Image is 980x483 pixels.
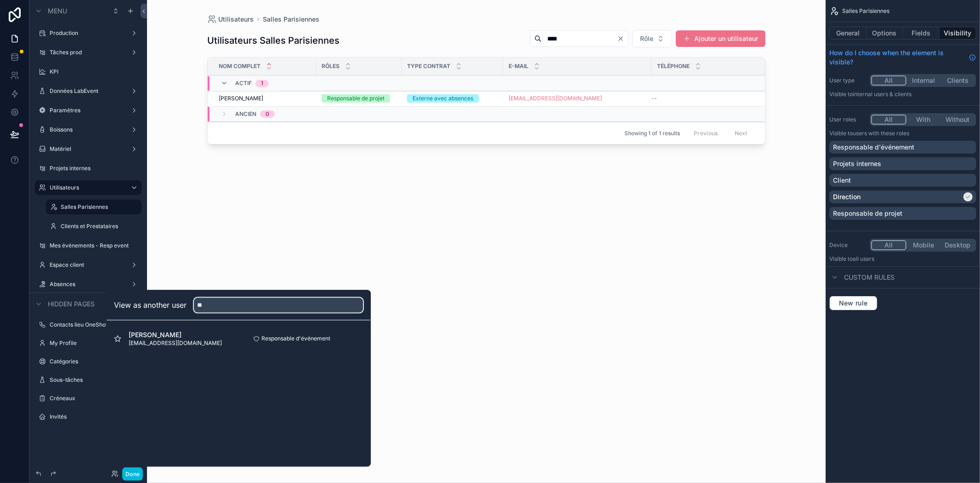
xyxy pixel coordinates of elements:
[50,358,136,365] label: Catégories
[853,91,912,98] span: Internal users & clients
[829,27,867,40] button: General
[871,75,906,86] button: All
[853,130,909,137] span: Users with these roles
[50,339,136,347] label: My Profile
[829,255,976,263] p: Visible to
[122,467,143,481] button: Done
[903,27,940,40] button: Fields
[657,63,690,70] span: Téléphone
[50,184,123,191] label: Utilisateurs
[833,209,902,218] p: Responsable de projet
[261,80,263,87] div: 1
[129,330,222,339] span: [PERSON_NAME]
[871,115,906,125] button: All
[829,241,866,249] label: Device
[50,395,136,402] label: Créneaux
[235,110,256,118] span: Ancien
[407,63,450,70] span: Type contrat
[833,159,881,168] p: Projets internes
[906,75,941,86] button: Internal
[50,321,136,328] label: Contacts lieu OneShot
[509,63,528,70] span: E-mail
[50,281,123,288] label: Absences
[48,6,67,16] span: Menu
[829,48,976,67] a: How do I choose when the element is visible?
[940,27,976,40] button: Visibility
[261,335,330,342] span: Responsable d'événement
[842,7,889,15] span: Salles Parisiennes
[829,130,976,137] p: Visible to
[50,242,136,249] label: Mes événements - Resp event
[867,27,903,40] button: Options
[50,68,136,75] label: KPI
[50,126,123,133] label: Boissons
[48,299,95,309] span: Hidden pages
[906,115,941,125] button: With
[829,91,976,98] p: Visible to
[833,176,851,185] p: Client
[50,107,123,114] label: Paramètres
[50,413,136,420] label: Invités
[266,110,269,118] div: 0
[129,339,222,347] span: [EMAIL_ADDRESS][DOMAIN_NAME]
[835,299,872,307] span: New rule
[50,165,136,172] label: Projets internes
[833,143,914,152] p: Responsable d'événement
[61,203,136,211] label: Salles Parisiennes
[114,299,187,310] h2: View as another user
[940,115,975,125] button: Without
[871,240,906,250] button: All
[50,261,123,269] label: Espace client
[322,63,340,70] span: Rôles
[853,255,874,262] span: all users
[829,48,965,67] span: How do I choose when the element is visible?
[235,80,252,87] span: Actif
[50,29,123,37] label: Production
[940,75,975,86] button: Clients
[50,376,136,384] label: Sous-tâches
[219,63,261,70] span: Nom complet
[833,192,861,201] p: Direction
[61,223,136,230] label: Clients et Prestataires
[829,77,866,84] label: User type
[50,145,123,153] label: Matériel
[844,273,895,282] span: Custom rules
[829,296,878,310] button: New rule
[50,87,123,95] label: Données LabEvent
[50,49,123,56] label: Tâches prod
[906,240,941,250] button: Mobile
[829,116,866,123] label: User roles
[940,240,975,250] button: Desktop
[624,130,680,137] span: Showing 1 of 1 results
